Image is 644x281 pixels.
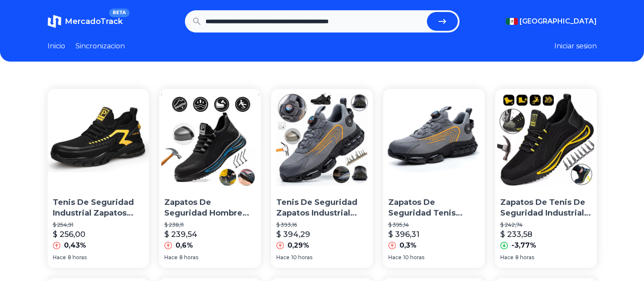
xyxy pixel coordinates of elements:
span: 8 horas [68,254,87,261]
p: $ 394,29 [276,228,310,240]
img: Zapatos De Seguridad Hombre Tenis Industrial Trabajo Ligero [159,89,261,190]
p: 0,29% [287,240,309,251]
p: $ 393,16 [276,222,368,228]
p: Zapatos De Tenis De Seguridad Industrial Trabajo Para Hombre [500,197,592,219]
p: $ 254,91 [53,222,144,228]
img: Tenis De Seguridad Industrial Zapatos Trabajo Hombre Kevlar [48,89,149,190]
span: Hace [276,254,290,261]
span: Hace [164,254,178,261]
a: Zapatos De Tenis De Seguridad Industrial Trabajo Para HombreZapatos De Tenis De Seguridad Industr... [495,89,597,268]
img: Zapatos De Seguridad Tenis Industrial Trabajo Hombre Nieion [383,89,485,190]
a: Tenis De Seguridad Industrial Zapatos Trabajo Hombre KevlarTenis De Seguridad Industrial Zapatos ... [48,89,149,268]
img: MercadoTrack [48,15,61,28]
span: Hace [388,254,402,261]
a: Zapatos De Seguridad Tenis Industrial Trabajo Hombre NieionZapatos De Seguridad Tenis Industrial ... [383,89,485,268]
img: Mexico [506,18,518,25]
p: 0,3% [399,240,417,251]
span: [GEOGRAPHIC_DATA] [520,16,597,27]
a: Sincronizacion [76,41,125,51]
p: Zapatos De Seguridad Hombre Tenis Industrial Trabajo Ligero [164,197,256,219]
span: 10 horas [403,254,424,261]
p: $ 233,58 [500,228,532,240]
p: -3,77% [511,240,536,251]
button: Iniciar sesion [554,41,597,51]
span: 10 horas [291,254,312,261]
a: MercadoTrackBETA [48,15,123,28]
img: Tenis De Seguridad Zapatos Industrial Trabajo Hombre Nieion [271,89,373,190]
p: 0,6% [175,240,193,251]
span: 8 horas [179,254,198,261]
span: Hace [53,254,66,261]
p: $ 242,74 [500,222,592,228]
img: Zapatos De Tenis De Seguridad Industrial Trabajo Para Hombre [495,89,597,190]
span: BETA [109,9,129,17]
p: $ 238,11 [164,222,256,228]
p: Zapatos De Seguridad Tenis Industrial Trabajo Hombre Nieion [388,197,480,219]
p: $ 256,00 [53,228,85,240]
p: $ 239,54 [164,228,197,240]
span: Hace [500,254,514,261]
p: Tenis De Seguridad Zapatos Industrial Trabajo Hombre Nieion [276,197,368,219]
p: $ 395,14 [388,222,480,228]
span: MercadoTrack [65,17,123,26]
p: Tenis De Seguridad Industrial Zapatos Trabajo Hombre Kevlar [53,197,144,219]
p: 0,43% [64,240,86,251]
a: Tenis De Seguridad Zapatos Industrial Trabajo Hombre NieionTenis De Seguridad Zapatos Industrial ... [271,89,373,268]
p: $ 396,31 [388,228,420,240]
button: [GEOGRAPHIC_DATA] [506,16,597,27]
a: Inicio [48,41,65,51]
span: 8 horas [515,254,534,261]
a: Zapatos De Seguridad Hombre Tenis Industrial Trabajo LigeroZapatos De Seguridad Hombre Tenis Indu... [159,89,261,268]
